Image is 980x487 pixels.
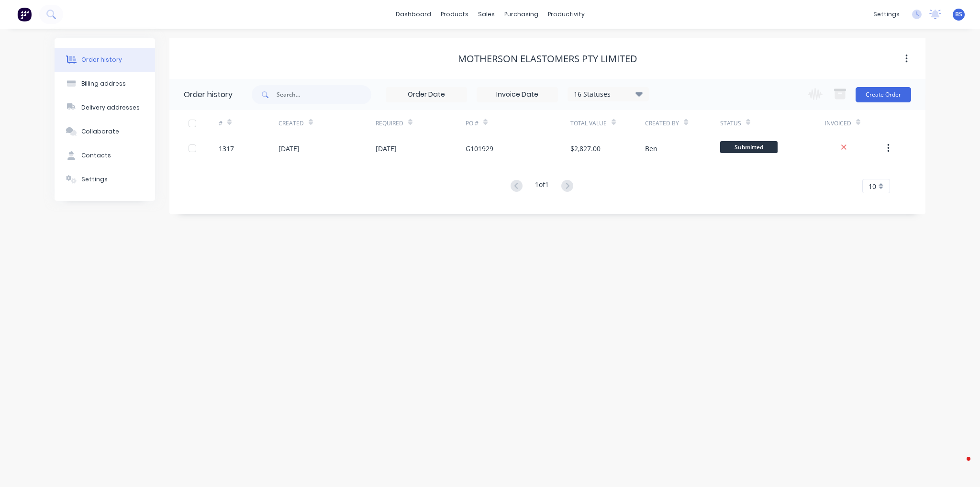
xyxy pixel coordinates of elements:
[825,119,851,128] div: Invoiced
[376,110,466,136] div: Required
[466,119,479,128] div: PO #
[278,119,304,128] div: Created
[645,110,720,136] div: Created By
[17,7,32,22] img: Factory
[535,179,549,193] div: 1 of 1
[219,110,278,136] div: #
[825,110,885,136] div: Invoiced
[543,7,590,22] div: productivity
[947,454,970,477] iframe: Intercom live chat
[473,7,500,22] div: sales
[645,144,657,154] div: Ben
[278,110,376,136] div: Created
[278,144,300,154] div: [DATE]
[955,10,962,19] span: BS
[500,7,543,22] div: purchasing
[219,144,234,154] div: 1317
[856,87,911,102] button: Create Order
[184,89,233,100] div: Order history
[466,110,570,136] div: PO #
[55,72,155,96] button: Billing address
[645,119,679,128] div: Created By
[466,144,493,154] div: G101929
[376,144,397,154] div: [DATE]
[55,167,155,191] button: Settings
[81,151,111,160] div: Contacts
[81,127,119,136] div: Collaborate
[477,88,557,102] input: Invoice Date
[720,110,825,136] div: Status
[81,79,126,88] div: Billing address
[458,53,637,65] div: Motherson Elastomers Pty Limited
[436,7,473,22] div: products
[720,141,778,153] span: Submitted
[720,119,741,128] div: Status
[81,103,140,112] div: Delivery addresses
[219,119,223,128] div: #
[869,181,876,191] span: 10
[55,96,155,120] button: Delivery addresses
[81,175,108,184] div: Settings
[277,85,371,104] input: Search...
[81,55,122,64] div: Order history
[55,48,155,72] button: Order history
[570,119,607,128] div: Total Value
[391,7,436,22] a: dashboard
[568,89,648,100] div: 16 Statuses
[55,120,155,144] button: Collaborate
[570,144,601,154] div: $2,827.00
[55,144,155,167] button: Contacts
[386,88,467,102] input: Order Date
[376,119,403,128] div: Required
[869,7,904,22] div: settings
[570,110,645,136] div: Total Value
